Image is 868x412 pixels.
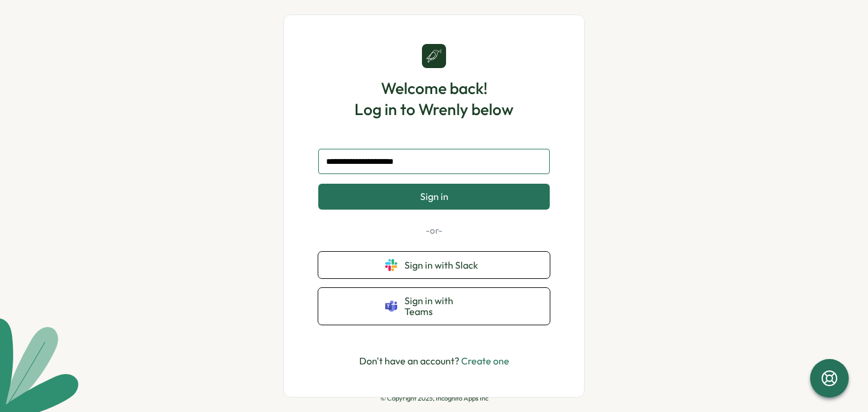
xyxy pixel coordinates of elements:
[461,355,509,367] a: Create one
[359,354,509,369] p: Don't have an account?
[318,288,550,325] button: Sign in with Teams
[318,184,550,209] button: Sign in
[318,252,550,278] button: Sign in with Slack
[420,191,448,202] span: Sign in
[404,295,483,317] span: Sign in with Teams
[380,395,488,402] p: © Copyright 2025, Incognito Apps Inc
[354,78,514,120] h1: Welcome back! Log in to Wrenly below
[404,260,483,270] span: Sign in with Slack
[318,224,550,237] p: -or-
